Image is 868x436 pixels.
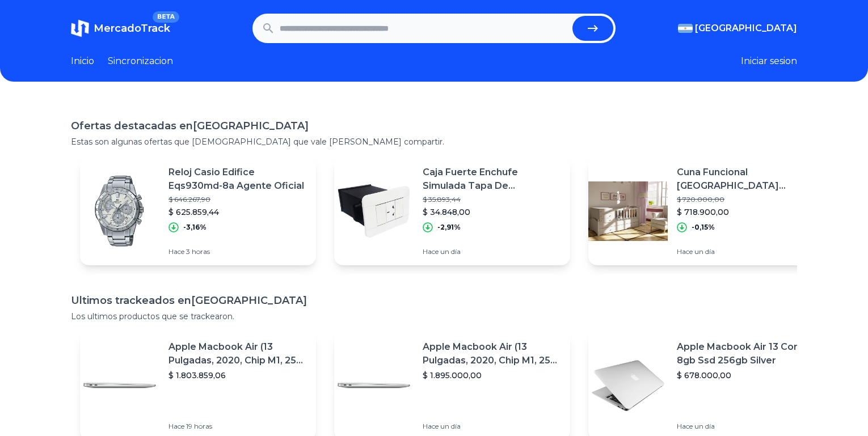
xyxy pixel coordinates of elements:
span: MercadoTrack [94,22,170,35]
a: Featured imageReloj Casio Edifice Eqs930md-8a Agente Oficial$ 646.267,90$ 625.859,44-3,16%Hace 3 ... [80,156,316,265]
p: $ 718.900,00 [677,206,815,218]
span: BETA [153,11,179,23]
h1: Ofertas destacadas en [GEOGRAPHIC_DATA] [71,118,797,134]
a: Inicio [71,54,94,68]
p: $ 625.859,44 [168,206,307,218]
p: -3,16% [183,223,207,232]
p: Reloj Casio Edifice Eqs930md-8a Agente Oficial [168,166,307,193]
p: Cuna Funcional [GEOGRAPHIC_DATA][PERSON_NAME] Desmontable [677,166,815,193]
img: Featured image [334,346,414,425]
img: Featured image [588,346,668,425]
p: Los ultimos productos que se trackearon. [71,311,797,322]
button: Iniciar sesion [741,54,797,68]
h1: Ultimos trackeados en [GEOGRAPHIC_DATA] [71,293,797,308]
a: Featured imageCuna Funcional [GEOGRAPHIC_DATA][PERSON_NAME] Desmontable$ 720.000,00$ 718.900,00-0... [588,156,824,265]
a: MercadoTrackBETA [71,19,170,37]
p: -2,91% [437,223,461,232]
span: [GEOGRAPHIC_DATA] [695,22,797,35]
a: Featured imageCaja Fuerte Enchufe Simulada Tapa De [PERSON_NAME] Simple Lonano$ 35.893,44$ 34.848... [334,156,570,265]
p: Hace 19 horas [168,422,307,431]
p: Apple Macbook Air 13 Core I5 8gb Ssd 256gb Silver [677,340,815,367]
p: Apple Macbook Air (13 Pulgadas, 2020, Chip M1, 256 Gb De Ssd, 8 Gb De Ram) - Plata [168,340,307,367]
p: $ 678.000,00 [677,370,815,381]
p: Caja Fuerte Enchufe Simulada Tapa De [PERSON_NAME] Simple Lonano [423,166,561,193]
p: $ 1.803.859,06 [168,370,307,381]
p: $ 646.267,90 [168,195,307,204]
p: $ 720.000,00 [677,195,815,204]
p: Hace 3 horas [168,247,307,256]
img: Featured image [80,171,159,251]
p: -0,15% [692,223,715,232]
p: $ 35.893,44 [423,195,561,204]
p: Hace un día [677,422,815,431]
img: Featured image [334,171,414,251]
img: Featured image [588,171,668,251]
p: Hace un día [423,247,561,256]
p: Estas son algunas ofertas que [DEMOGRAPHIC_DATA] que vale [PERSON_NAME] compartir. [71,136,797,147]
p: Apple Macbook Air (13 Pulgadas, 2020, Chip M1, 256 Gb De Ssd, 8 Gb De Ram) - Plata [423,340,561,367]
p: $ 1.895.000,00 [423,370,561,381]
p: Hace un día [677,247,815,256]
p: Hace un día [423,422,561,431]
p: $ 34.848,00 [423,206,561,218]
a: Sincronizacion [108,54,173,68]
button: [GEOGRAPHIC_DATA] [678,22,797,35]
img: MercadoTrack [71,19,89,37]
img: Argentina [678,24,693,33]
img: Featured image [80,346,159,425]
